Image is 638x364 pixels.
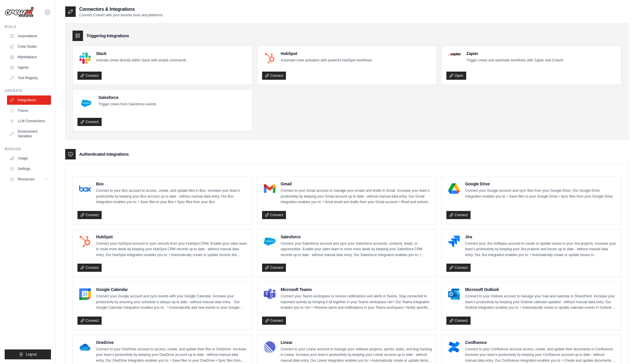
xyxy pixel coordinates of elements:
[96,241,248,258] p: Connect your HubSpot account to sync records from your HubSpot CRM. Enable your sales team to clo...
[281,188,432,205] p: Connect to your Gmail account to manage your emails and drafts in Gmail. Increase your team’s pro...
[7,31,51,41] a: Automations
[465,181,616,187] h4: Google Drive
[446,317,471,325] a: Connect
[96,340,248,345] h4: OneDrive
[264,288,275,300] img: Microsoft Teams Logo
[79,151,129,157] h3: Authenticated Integrations
[7,127,51,141] a: Environment Variables
[77,118,102,126] a: Connect
[262,317,286,325] a: Connect
[5,7,34,18] img: Logo
[96,347,248,364] p: Connect to your OneDrive account to access, create, and update their files in OneDrive. Increase ...
[79,183,91,194] img: Box Logo
[264,183,275,194] img: Gmail Logo
[79,236,91,247] img: HubSpot Logo
[448,341,460,353] img: Confluence Logo
[7,52,51,62] a: Marketplace
[79,288,91,300] img: Google Calendar Logo
[281,58,372,63] p: Automate crew activation with powerful HubSpot workflows
[264,236,275,247] img: Salesforce Logo
[281,241,432,258] p: Connect your Salesforce account and sync your Salesforce accounts, contacts, leads, or opportunit...
[466,51,563,56] h4: Zapier
[5,88,51,93] div: Operate
[96,181,248,187] h4: Box
[7,106,51,115] a: Traces
[446,211,471,219] a: Connect
[79,52,91,64] img: Slack Logo
[86,33,129,39] h3: Triggering Integrations
[7,164,51,173] a: Settings
[466,58,563,63] p: Trigger crews and automate workflows with Zapier and CrewAI
[7,175,51,184] button: Resources
[96,58,186,63] p: Activate crews directly within Slack with simple commands
[281,287,432,292] h4: Microsoft Teams
[465,347,616,364] p: Connect to your Confluence account access, create, and update their documents in Confluence. Incr...
[262,72,286,80] a: Connect
[448,288,460,300] img: Microsoft Outlook Logo
[77,72,102,80] a: Connect
[5,147,51,151] div: Manage
[5,349,51,359] button: Logout
[77,264,102,272] a: Connect
[448,236,460,247] img: Jira Logo
[465,340,616,345] h4: Confluence
[96,188,248,205] p: Connect to your Box account to access, create, and update files in Box. Increase your team’s prod...
[281,234,432,240] h4: Salesforce
[446,72,466,80] a: Open
[281,347,432,364] p: Connect to your Linear account to manage your software projects, sprints, tasks, and bug tracking...
[77,211,102,219] a: Connect
[7,42,51,51] a: Crew Studio
[281,51,372,56] h4: HubSpot
[262,211,286,219] a: Connect
[79,341,91,353] img: OneDrive Logo
[281,340,432,345] h4: Linear
[96,234,248,240] h4: HubSpot
[96,51,186,56] h4: Slack
[77,317,102,325] a: Connect
[465,287,616,292] h4: Microsoft Outlook
[264,52,275,64] img: HubSpot Logo
[448,183,460,194] img: Google Drive Logo
[281,294,432,311] p: Connect your Teams workspace to receive notifications and alerts in Teams. Stay connected to impo...
[262,264,286,272] a: Connect
[448,52,461,56] img: Zapier Logo
[7,63,51,72] a: Agents
[281,181,432,187] h4: Gmail
[465,188,616,199] p: Connect your Google account and sync files from your Google Drive. Our Google Drive integration e...
[96,294,248,311] p: Connect your Google account and sync events with your Google Calendar. Increase your productivity...
[446,264,471,272] a: Connect
[465,241,616,258] p: Connect your Jira Software account to create or update issues in your Jira projects. Increase you...
[79,96,93,110] img: Salesforce Logo
[465,294,616,311] p: Connect to your Outlook account to manage your mail and calendar in SharePoint. Increase your tea...
[7,95,51,105] a: Integrations
[98,95,156,100] h4: Salesforce
[98,102,156,107] p: Trigger crews from Salesforce events
[79,13,162,17] p: Connect CrewAI with your favorite tools and platforms
[79,6,162,13] h2: Connectors & Integrations
[96,287,248,292] h4: Google Calendar
[26,352,37,357] span: Logout
[7,116,51,126] a: LLM Connections
[264,341,275,353] img: Linear Logo
[7,154,51,163] a: Usage
[18,177,34,182] span: Resources
[5,24,51,29] div: Build
[7,73,51,83] a: Tool Registry
[465,234,616,240] h4: Jira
